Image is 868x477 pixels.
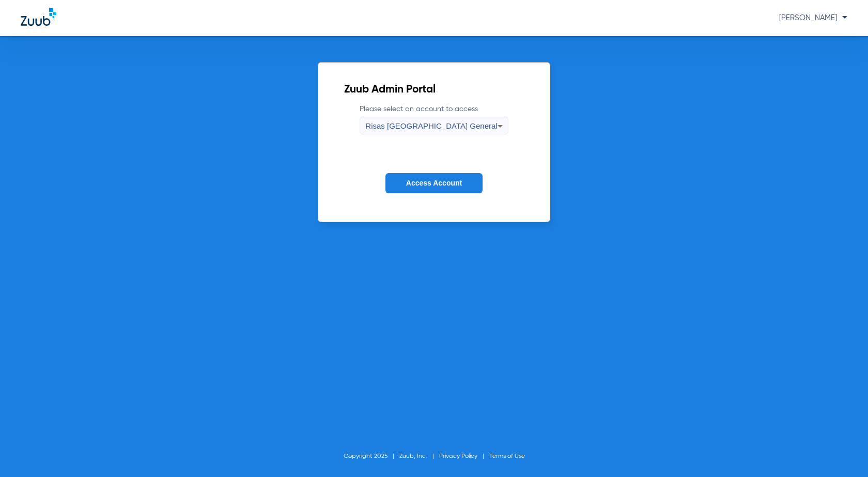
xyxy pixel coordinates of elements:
span: Access Account [406,179,462,187]
img: Zuub Logo [21,8,56,26]
a: Terms of Use [489,453,525,459]
h2: Zuub Admin Portal [344,85,523,95]
li: Zuub, Inc. [399,451,439,461]
li: Copyright 2025 [344,451,399,461]
button: Access Account [385,173,483,193]
span: Risas [GEOGRAPHIC_DATA] General [365,121,497,130]
span: [PERSON_NAME] [779,14,847,22]
label: Please select an account to access [360,104,508,134]
a: Privacy Policy [439,453,477,459]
